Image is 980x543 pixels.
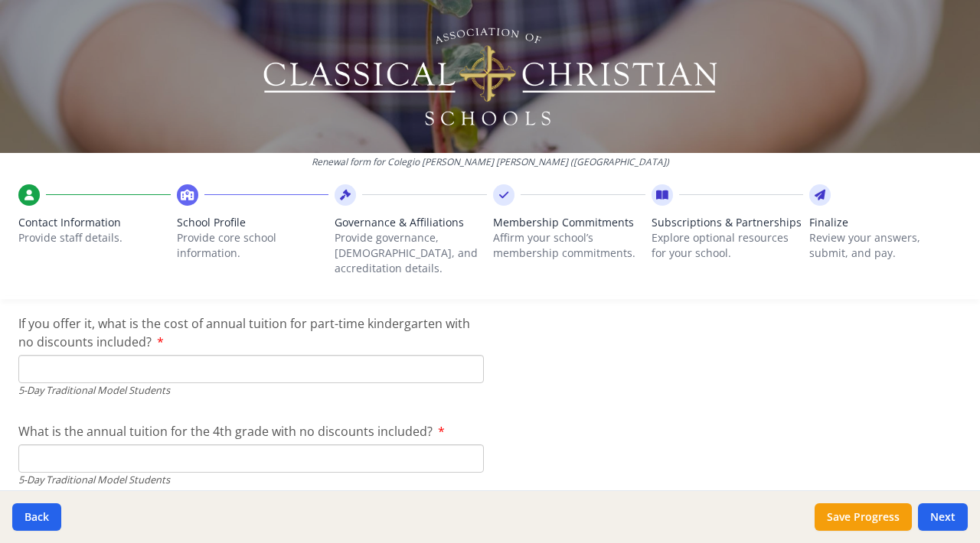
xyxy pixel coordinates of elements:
p: Review your answers, submit, and pay. [809,230,962,261]
span: Membership Commitments [493,215,645,230]
span: If you offer it, what is the cost of annual tuition for part-time kindergarten with no discounts ... [18,315,470,350]
div: 5-Day Traditional Model Students [18,383,484,398]
button: Save Progress [815,503,912,531]
button: Back [12,503,61,531]
span: What is the annual tuition for the 4th grade with no discounts included? [18,423,433,440]
span: Subscriptions & Partnerships [652,215,804,230]
span: School Profile [177,215,329,230]
span: Finalize [809,215,962,230]
span: Contact Information [18,215,171,230]
div: 5-Day Traditional Model Students [18,473,484,487]
p: Affirm your school’s membership commitments. [493,230,645,261]
p: Provide staff details. [18,230,171,245]
img: Logo [261,23,720,130]
span: Governance & Affiliations [335,215,487,230]
p: Provide core school information. [177,230,329,261]
p: Provide governance, [DEMOGRAPHIC_DATA], and accreditation details. [335,230,487,276]
p: Explore optional resources for your school. [652,230,804,261]
button: Next [918,503,968,531]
